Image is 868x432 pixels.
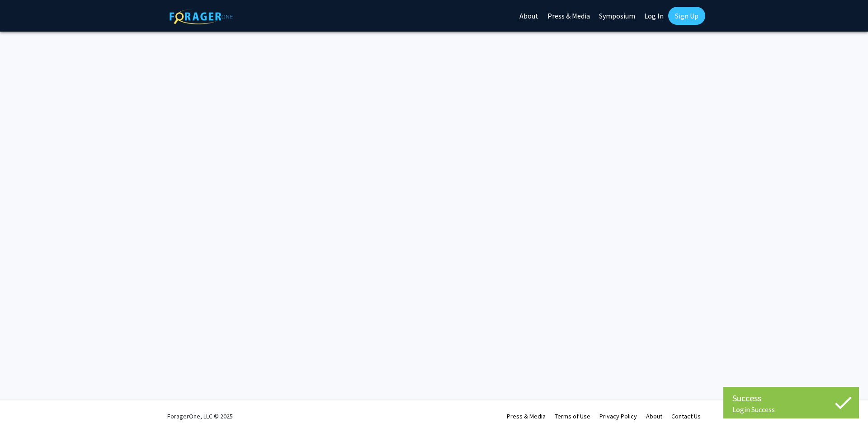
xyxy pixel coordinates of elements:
[599,412,637,420] a: Privacy Policy
[170,9,233,24] img: ForagerOne Logo
[668,7,705,25] a: Sign Up
[646,412,662,420] a: About
[732,391,850,405] div: Success
[555,412,590,420] a: Terms of Use
[507,412,546,420] a: Press & Media
[167,400,233,432] div: ForagerOne, LLC © 2025
[732,405,850,414] div: Login Success
[671,412,701,420] a: Contact Us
